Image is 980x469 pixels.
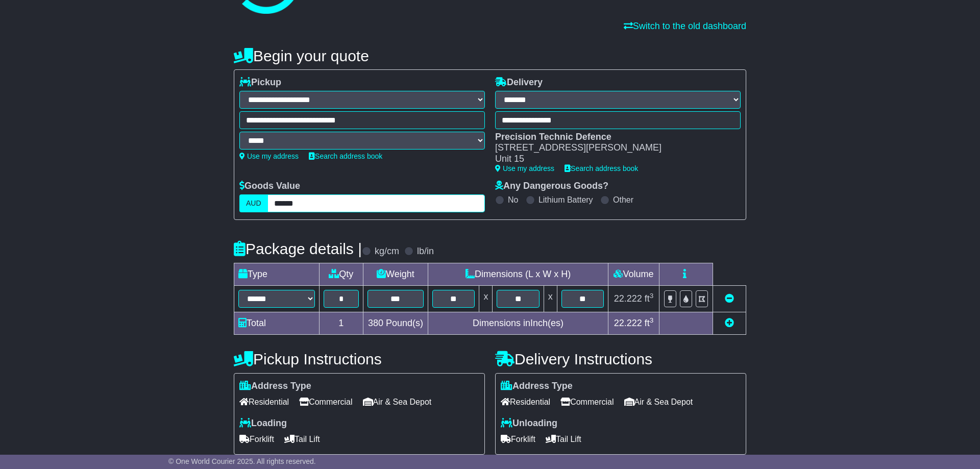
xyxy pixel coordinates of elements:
h4: Begin your quote [234,47,746,64]
span: 22.222 [614,318,642,328]
span: Forklift [239,431,274,447]
td: x [544,285,557,312]
td: Volume [608,263,659,285]
td: 1 [320,312,363,334]
label: Address Type [501,381,573,392]
h4: Delivery Instructions [495,351,746,367]
a: Add new item [725,318,734,328]
a: Use my address [239,152,299,160]
h4: Pickup Instructions [234,351,485,367]
td: Weight [363,263,428,285]
span: © One World Courier 2025. All rights reserved. [168,457,316,465]
span: ft [645,318,654,328]
label: Any Dangerous Goods? [495,181,608,192]
td: x [479,285,493,312]
span: 380 [368,318,383,328]
span: Forklift [501,431,535,447]
label: Pickup [239,77,281,88]
td: Dimensions in Inch(es) [428,312,608,334]
div: Unit 15 [495,154,730,165]
label: Delivery [495,77,543,88]
span: Air & Sea Depot [363,394,432,410]
td: Qty [320,263,363,285]
a: Use my address [495,164,554,172]
label: kg/cm [375,246,399,257]
label: Address Type [239,381,311,392]
a: Search address book [565,164,638,172]
td: Type [234,263,320,285]
h4: Package details | [234,240,362,257]
a: Search address book [309,152,382,160]
a: Remove this item [725,293,734,304]
sup: 3 [650,292,654,300]
label: No [508,195,518,205]
label: Other [613,195,633,205]
span: Residential [239,394,289,410]
td: Dimensions (L x W x H) [428,263,608,285]
span: Tail Lift [284,431,320,447]
div: Precision Technic Defence [495,132,730,143]
label: Goods Value [239,181,300,192]
span: Air & Sea Depot [624,394,693,410]
label: lb/in [417,246,434,257]
a: Switch to the old dashboard [624,21,746,31]
label: AUD [239,194,268,212]
span: Commercial [560,394,614,410]
div: [STREET_ADDRESS][PERSON_NAME] [495,142,730,154]
label: Loading [239,418,287,429]
span: ft [645,293,654,304]
label: Lithium Battery [538,195,593,205]
sup: 3 [650,316,654,324]
td: Total [234,312,320,334]
span: 22.222 [614,293,642,304]
span: Commercial [299,394,352,410]
span: Tail Lift [546,431,581,447]
label: Unloading [501,418,557,429]
td: Pound(s) [363,312,428,334]
span: Residential [501,394,550,410]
